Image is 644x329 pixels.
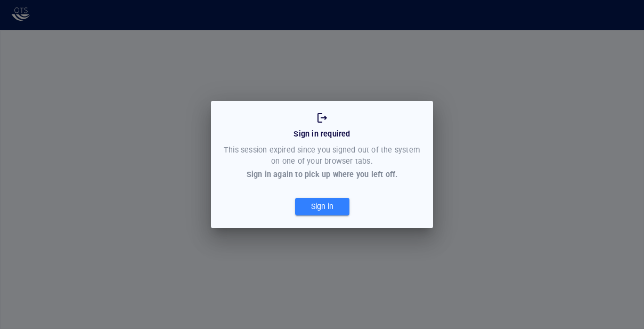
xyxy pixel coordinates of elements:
div: Sign in again to pick up where you left off. [247,169,398,180]
iframe: Chat [599,281,636,321]
button: Sign in [295,198,349,215]
div: Sign in required [291,126,352,142]
div: Sign in [309,198,336,215]
div: This session expired since you signed out of the system on one of your browser tabs. [222,142,422,170]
